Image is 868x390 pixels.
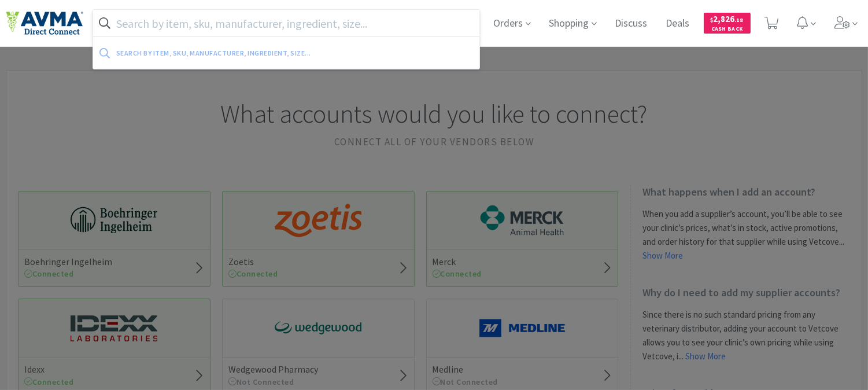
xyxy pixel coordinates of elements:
[704,8,751,39] a: $2,826.18Cash Back
[711,26,744,34] span: Cash Back
[93,10,479,36] input: Search by item, sku, manufacturer, ingredient, size...
[6,11,83,35] img: e4e33dab9f054f5782a47901c742baa9_102.png
[611,19,652,29] a: Discuss
[116,44,391,62] div: Search by item, sku, manufacturer, ingredient, size...
[711,16,714,24] span: $
[735,16,744,24] span: . 18
[662,19,695,29] a: Deals
[711,13,744,24] span: 2,826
